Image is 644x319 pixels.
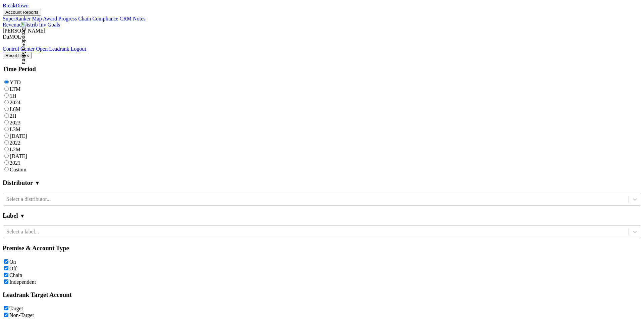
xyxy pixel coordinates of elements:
[3,16,31,21] a: SuperRanker
[20,213,25,219] span: ▼
[10,147,20,152] label: L2M
[32,16,42,21] a: Map
[9,259,16,265] label: On
[3,245,641,252] h3: Premise & Account Type
[10,100,20,105] label: 2024
[9,279,36,285] label: Independent
[35,180,40,186] span: ▼
[10,153,27,159] label: [DATE]
[3,212,18,219] h3: Label
[10,86,20,92] label: LTM
[10,93,16,99] label: 1H
[78,16,118,21] a: Chain Compliance
[10,79,21,85] label: YTD
[10,106,20,112] label: L6M
[3,34,21,40] span: DuMOL
[10,126,20,132] label: L3M
[3,46,641,52] div: Dropdown Menu
[9,312,34,318] label: Non-Target
[10,140,20,146] label: 2022
[10,167,26,172] label: Custom
[48,22,60,28] a: Goals
[3,65,641,73] h3: Time Period
[71,46,86,52] a: Logout
[10,133,27,139] label: [DATE]
[36,46,69,52] a: Open Leadrank
[23,22,46,28] a: Distrib Inv
[3,179,33,187] h3: Distributor
[43,16,77,21] a: Award Progress
[3,16,641,22] div: Account Reports
[3,3,29,8] a: BreakDown
[3,22,21,28] a: Revenue
[9,266,17,271] label: Off
[3,46,35,52] a: Control Center
[3,9,41,16] button: Account Reports
[9,272,22,278] label: Chain
[10,113,16,119] label: 2H
[10,120,20,125] label: 2023
[3,28,641,34] div: [PERSON_NAME]
[10,160,20,166] label: 2021
[9,306,23,311] label: Target
[3,291,641,299] h3: Leadrank Target Account
[21,22,27,64] img: Dropdown Menu
[120,16,146,21] a: CRM Notes
[3,52,32,59] button: Reset filters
